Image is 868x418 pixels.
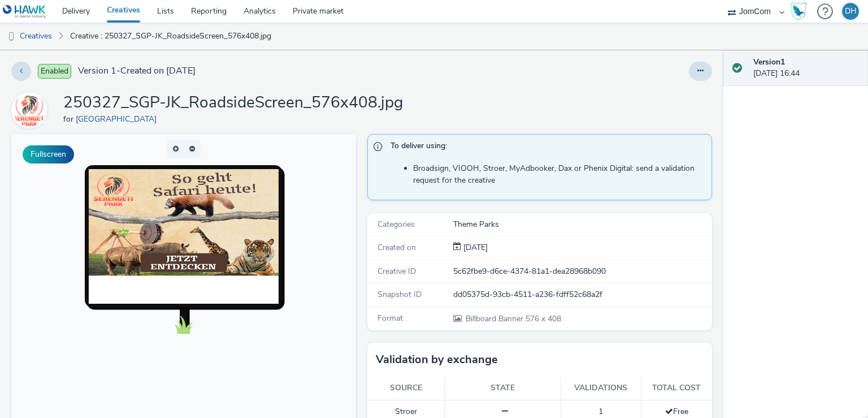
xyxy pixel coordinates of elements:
[790,2,807,20] img: Hawk Academy
[38,64,71,79] span: Enabled
[561,377,641,400] th: Validations
[11,105,52,115] a: Serengeti Park
[76,114,161,124] a: [GEOGRAPHIC_DATA]
[753,57,785,67] strong: Version 1
[63,92,403,114] h1: 250327_SGP-JK_RoadsideScreen_576x408.jpg
[377,219,415,230] span: Categories
[377,242,416,253] span: Created on
[453,289,711,300] div: dd05375d-93cb-4511-a236-fdff52c68a2f
[465,313,561,324] span: 576 x 408
[845,3,857,20] div: DH
[790,2,811,20] a: Hawk Academy
[376,351,498,368] h3: Validation by exchange
[413,163,706,186] li: Broadsign, VIOOH, Stroer, MyAdbooker, Dax or Phenix Digital: send a validation request for the cr...
[13,92,46,130] img: Serengeti Park
[367,377,445,400] th: Source
[6,31,17,42] img: dooh
[753,57,859,80] div: [DATE] 16:44
[377,289,422,300] span: Snapshot ID
[23,145,74,163] button: Fullscreen
[390,140,700,155] span: To deliver using:
[453,219,711,230] div: Theme Parks
[466,313,526,324] span: Billboard Banner
[377,266,416,277] span: Creative ID
[641,377,712,400] th: Total cost
[598,406,603,417] span: 1
[3,5,46,19] img: undefined Logo
[453,266,711,277] div: 5c62fbe9-d6ce-4374-81a1-dea28968b090
[461,242,488,253] div: Creation 22 July 2025, 16:44
[461,242,488,253] span: [DATE]
[445,377,561,400] th: State
[665,406,688,417] span: Free
[63,114,76,124] span: for
[78,64,196,77] span: Version 1 - Created on [DATE]
[377,313,403,324] span: Format
[64,23,277,50] a: Creative : 250327_SGP-JK_RoadsideScreen_576x408.jpg
[77,35,267,141] img: Advertisement preview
